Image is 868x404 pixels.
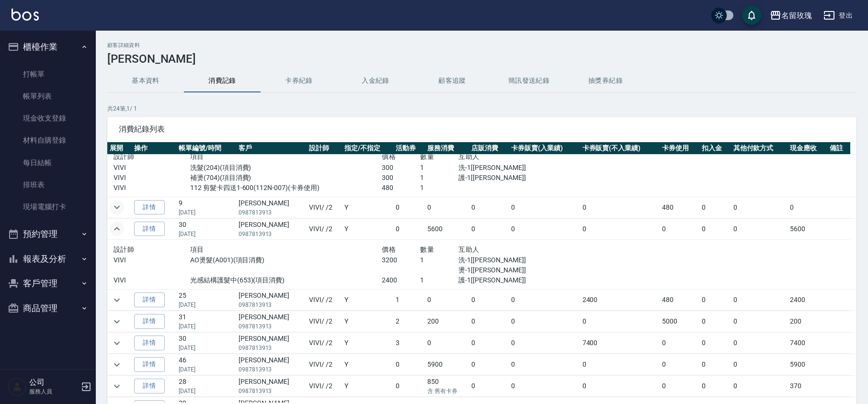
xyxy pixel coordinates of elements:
span: 設計師 [114,246,134,253]
td: 5900 [425,354,469,375]
td: 0 [699,333,731,354]
p: 洗-1[[PERSON_NAME]] [458,255,573,265]
p: 0987813913 [239,230,304,238]
td: Y [342,290,393,311]
td: [PERSON_NAME] [236,290,307,311]
td: 0 [509,290,580,311]
td: 0 [731,354,788,375]
td: VIVI / /2 [307,218,342,239]
p: 補燙(704)(項目消費) [190,173,382,183]
p: 1 [420,173,458,183]
td: VIVI / /2 [307,333,342,354]
a: 詳情 [134,200,165,215]
td: 0 [699,218,731,239]
td: 850 [425,376,469,397]
td: 5600 [425,218,469,239]
td: [PERSON_NAME] [236,197,307,218]
p: 300 [382,173,420,183]
a: 打帳單 [4,63,92,85]
p: 洗-1[[PERSON_NAME]] [458,163,573,173]
td: 46 [176,354,236,375]
th: 活動券 [393,142,425,155]
td: 0 [425,290,469,311]
td: 2400 [580,290,660,311]
td: VIVI / /2 [307,354,342,375]
button: expand row [110,222,124,236]
th: 展開 [107,142,132,155]
h3: [PERSON_NAME] [107,52,857,66]
button: 顧客追蹤 [414,69,491,92]
th: 其他付款方式 [731,142,788,155]
td: 480 [660,197,699,218]
button: 消費記錄 [184,69,261,92]
button: 報表及分析 [4,247,92,271]
td: 30 [176,218,236,239]
td: [PERSON_NAME] [236,333,307,354]
p: AO燙髮(A001)(項目消費) [190,255,382,265]
a: 詳情 [134,292,165,307]
img: Person [8,377,27,396]
p: 共 24 筆, 1 / 1 [107,104,857,113]
td: 0 [731,376,788,397]
td: Y [342,311,393,332]
p: 燙-1[[PERSON_NAME]] [458,265,573,275]
td: [PERSON_NAME] [236,311,307,332]
button: expand row [110,358,124,372]
th: 卡券販賣(不入業績) [580,142,660,155]
span: 消費紀錄列表 [119,124,845,134]
td: 0 [699,376,731,397]
td: 0 [469,197,509,218]
button: expand row [110,200,124,214]
td: 200 [425,311,469,332]
td: [PERSON_NAME] [236,354,307,375]
td: 0 [580,197,660,218]
p: VIVI [114,275,190,285]
a: 詳情 [134,336,165,350]
p: 480 [382,183,420,193]
p: [DATE] [179,387,234,395]
td: 0 [509,197,580,218]
td: 9 [176,197,236,218]
button: 基本資料 [107,69,184,92]
span: 價格 [382,246,396,253]
button: 入金紀錄 [337,69,414,92]
p: [DATE] [179,365,234,374]
span: 互助人 [458,246,479,253]
p: 0987813913 [239,301,304,309]
p: VIVI [114,183,190,193]
td: 480 [660,290,699,311]
span: 數量 [420,246,434,253]
td: Y [342,333,393,354]
td: 0 [731,218,788,239]
td: 5000 [660,311,699,332]
td: 5600 [788,218,827,239]
button: 櫃檯作業 [4,34,92,59]
p: [DATE] [179,208,234,217]
td: VIVI / /2 [307,197,342,218]
td: 0 [469,376,509,397]
th: 現金應收 [788,142,827,155]
td: 0 [393,197,425,218]
td: 0 [509,333,580,354]
td: 0 [580,218,660,239]
td: 0 [731,290,788,311]
p: 0987813913 [239,322,304,331]
p: 1 [420,275,458,285]
td: 0 [699,290,731,311]
td: [PERSON_NAME] [236,376,307,397]
button: 名留玫瑰 [766,6,816,25]
td: 0 [731,311,788,332]
button: expand row [110,314,124,329]
p: 1 [420,163,458,173]
td: 31 [176,311,236,332]
td: 0 [393,218,425,239]
td: 3 [393,333,425,354]
button: expand row [110,336,124,350]
td: 0 [425,333,469,354]
p: VIVI [114,173,190,183]
td: Y [342,354,393,375]
p: 3200 [382,255,420,265]
p: 護-1[[PERSON_NAME]] [458,275,573,285]
button: 商品管理 [4,296,92,321]
a: 詳情 [134,314,165,329]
